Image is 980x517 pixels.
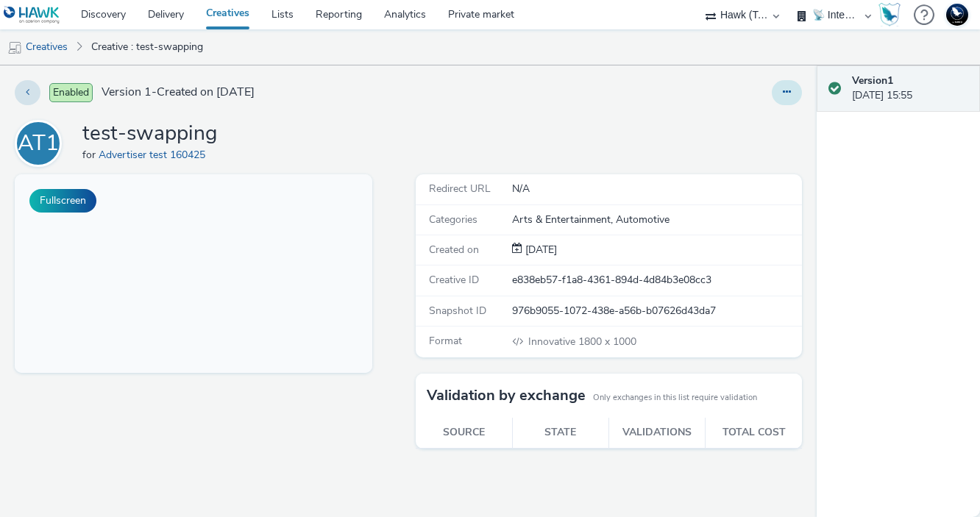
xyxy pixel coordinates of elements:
span: Snapshot ID [429,304,486,318]
a: Creative : test-swapping [84,29,210,65]
th: State [512,418,608,448]
span: Categories [429,213,477,227]
span: 1800 x 1000 [527,335,636,349]
div: 976b9055-1072-438e-a56b-b07626d43da7 [512,304,800,318]
div: [DATE] 15:55 [852,74,968,104]
img: mobile [7,40,22,55]
th: Validations [609,418,706,448]
span: Created on [429,243,479,257]
button: Fullscreen [29,189,96,213]
th: Source [416,418,512,448]
span: Format [429,334,462,348]
a: Hawk Academy [878,3,906,26]
div: e838eb57-f1a8-4361-894d-4d84b3e08cc3 [512,273,800,288]
a: Advertiser test 160425 [99,148,211,162]
span: [DATE] [522,243,557,257]
span: Version 1 - Created on [DATE] [102,84,255,101]
span: Creative ID [429,273,479,287]
a: AT1 [15,136,68,150]
span: Innovative [528,335,578,349]
div: Arts & Entertainment, Automotive [512,213,800,227]
div: AT1 [18,123,59,164]
span: Redirect URL [429,182,491,196]
span: Enabled [49,83,93,102]
div: Creation 14 August 2025, 15:55 [522,243,557,257]
strong: Version 1 [852,74,893,88]
th: Total cost [706,418,802,448]
small: Only exchanges in this list require validation [593,392,757,404]
img: undefined Logo [4,6,60,24]
h3: Validation by exchange [427,385,586,407]
span: for [82,148,99,162]
span: N/A [512,182,530,196]
img: Support Hawk [946,4,968,26]
img: Hawk Academy [878,3,901,26]
h1: test-swapping [82,120,217,148]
